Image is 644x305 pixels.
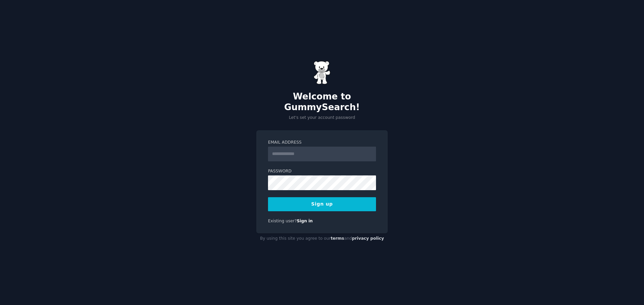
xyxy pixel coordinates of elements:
[256,91,388,112] h2: Welcome to GummySearch!
[268,197,376,211] button: Sign up
[256,233,388,244] div: By using this site you agree to our and
[256,115,388,121] p: Let's set your account password
[314,61,330,84] img: Gummy Bear
[268,140,376,146] label: Email Address
[331,236,344,241] a: terms
[352,236,384,241] a: privacy policy
[268,219,297,223] span: Existing user?
[297,219,313,223] a: Sign in
[268,168,376,174] label: Password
